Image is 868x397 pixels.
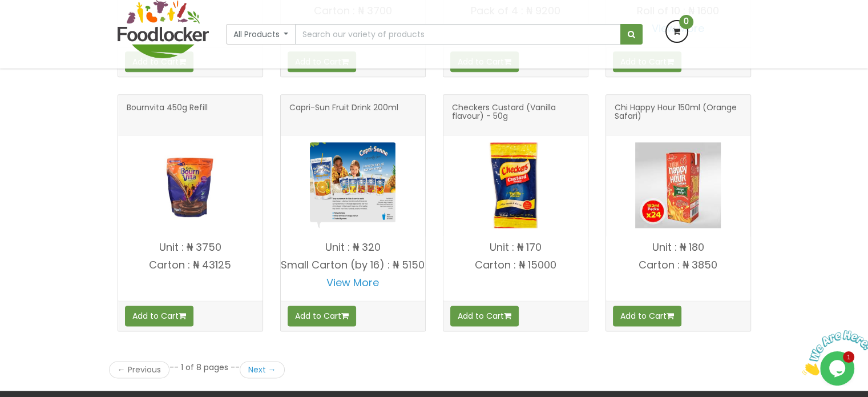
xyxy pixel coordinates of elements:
[147,142,233,228] img: Bournvita 450g Refill
[667,312,674,320] i: Add to cart
[281,242,425,253] p: Unit : ₦ 320
[289,103,398,126] span: Capri-Sun Fruit Drink 200ml
[118,242,263,253] p: Unit : ₦ 3750
[127,103,208,126] span: Bournvita 450g Refill
[452,103,579,126] span: Checkers Custard (Vanilla flavour) - 50g
[179,312,186,320] i: Add to cart
[341,312,349,320] i: Add to cart
[504,312,511,320] i: Add to cart
[797,326,868,380] iframe: chat widget
[679,15,693,29] span: 0
[635,142,721,228] img: Chi Happy Hour 150ml (Orange Safari)
[450,306,519,326] button: Add to Cart
[240,361,285,378] a: Next →
[288,306,356,326] button: Add to Cart
[169,362,240,373] li: -- 1 of 8 pages --
[606,259,750,271] p: Carton : ₦ 3850
[310,142,395,228] img: Capri-Sun Fruit Drink 200ml
[125,306,193,326] button: Add to Cart
[326,275,379,290] a: View More
[615,103,742,126] span: Chi Happy Hour 150ml (Orange Safari)
[443,242,588,253] p: Unit : ₦ 170
[473,142,558,228] img: Checkers Custard (Vanilla flavour) - 50g
[5,5,75,50] img: Chat attention grabber
[606,242,750,253] p: Unit : ₦ 180
[118,259,263,271] p: Carton : ₦ 43125
[443,259,588,271] p: Carton : ₦ 15000
[226,24,296,45] button: All Products
[281,259,425,271] p: Small Carton (by 16) : ₦ 5150
[295,24,620,45] input: Search our variety of products
[613,306,681,326] button: Add to Cart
